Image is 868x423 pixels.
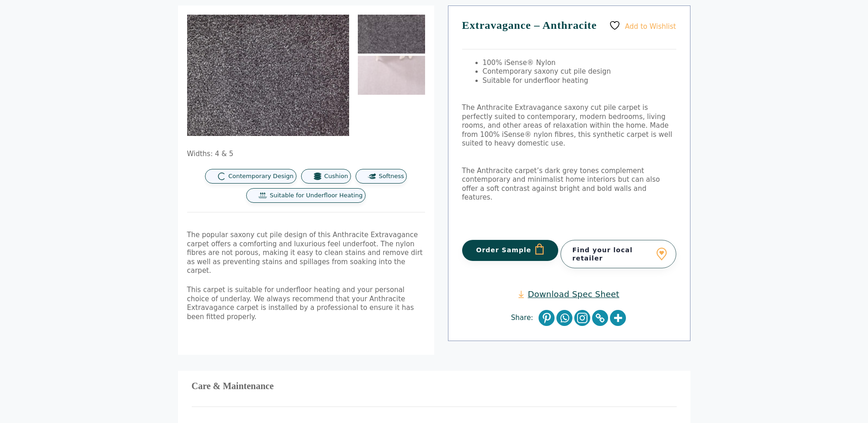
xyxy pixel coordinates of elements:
span: The popular saxony cut pile design of this Anthracite Extravagance carpet offers a comforting and... [187,231,423,275]
h1: Extravagance – Anthracite [462,20,676,49]
span: Cushion [324,173,348,180]
img: Extravagance [358,56,425,95]
span: 100% iSense® Nylon [483,59,556,67]
span: Softness [379,173,404,180]
a: Instagram [574,310,590,326]
a: Find your local retailer [561,240,676,268]
span: The Anthracite carpet’s dark grey tones complement contemporary and minimalist home interiors but... [462,167,660,202]
a: Pinterest [539,310,555,326]
span: The Anthracite Extravagance saxony cut pile carpet is perfectly suited to contemporary, modern be... [462,103,673,147]
a: More [610,310,626,326]
a: Copy Link [592,310,608,326]
h3: Care & Maintenance [192,385,677,388]
p: Widths: 4 & 5 [187,150,425,159]
span: Suitable for Underfloor Heating [270,192,362,200]
span: Suitable for underfloor heating [483,76,588,85]
a: Download Spec Sheet [518,289,619,299]
span: Add to Wishlist [625,22,676,30]
img: Extravagance-Anthracite [358,15,425,54]
a: Whatsapp [556,310,572,326]
span: This carpet is suitable for underfloor heating and your personal choice of underlay. We always re... [187,286,414,321]
button: Order Sample [462,240,559,261]
span: Contemporary Design [228,173,294,180]
a: Add to Wishlist [609,20,676,31]
span: Contemporary saxony cut pile design [483,67,611,76]
span: Share: [511,314,538,323]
